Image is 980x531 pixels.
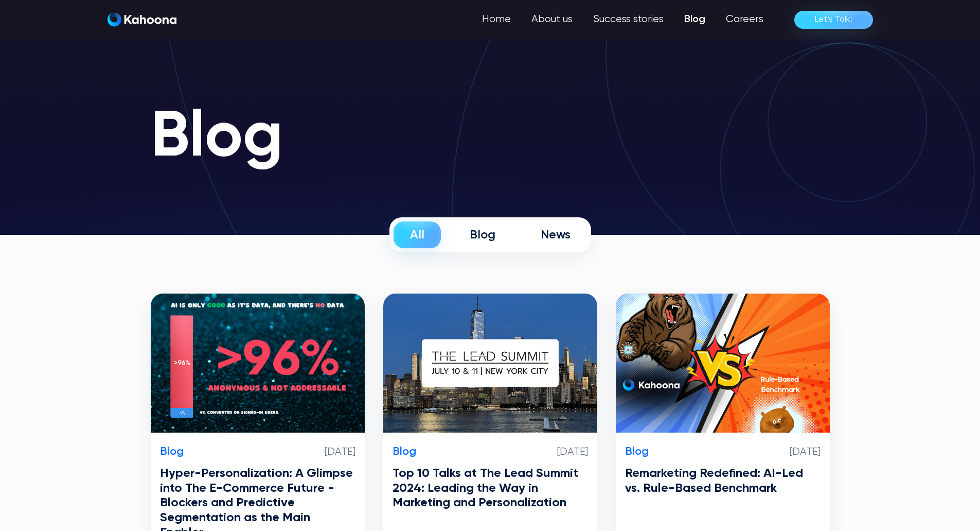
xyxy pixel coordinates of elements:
[557,446,588,458] p: [DATE]
[393,466,588,510] h3: Top 10 Talks at The Lead Summit 2024: Leading the Way in Marketing and Personalization
[151,103,830,173] h1: Blog
[521,9,583,30] a: About us
[625,466,821,496] h3: Remarketing Redefined: AI-Led vs. Rule-Based Benchmark
[625,445,649,458] p: Blog
[472,9,521,30] a: Home
[108,12,176,27] img: Kahoona logo white
[716,9,774,30] a: Careers
[583,9,674,30] a: Success stories
[393,445,416,458] p: Blog
[790,446,821,458] p: [DATE]
[108,12,176,27] a: home
[815,11,852,28] div: Let’s Talk!
[470,227,495,243] div: Blog
[410,227,424,243] div: All
[160,445,184,458] p: Blog
[794,11,873,29] a: Let’s Talk!
[325,446,355,458] p: [DATE]
[541,227,571,243] div: News
[674,9,716,30] a: Blog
